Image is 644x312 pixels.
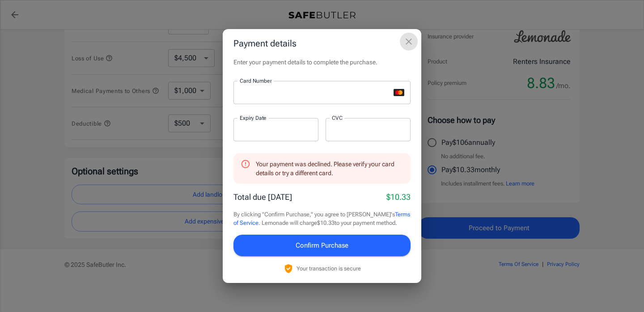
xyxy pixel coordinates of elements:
[240,114,267,122] label: Expiry Date
[296,240,348,251] span: Confirm Purchase
[240,88,390,97] iframe: Secure card number input frame
[297,264,361,273] p: Your transaction is secure
[233,191,292,203] p: Total due [DATE]
[240,125,312,134] iframe: Secure expiration date input frame
[233,210,411,228] p: By clicking "Confirm Purchase," you agree to [PERSON_NAME]'s . Lemonade will charge $10.33 to you...
[233,58,411,67] p: Enter your payment details to complete the purchase.
[233,235,411,256] button: Confirm Purchase
[332,125,404,134] iframe: Secure CVC input frame
[332,114,343,122] label: CVC
[394,89,404,96] svg: mastercard
[400,33,418,51] button: close
[240,77,271,84] label: Card Number
[386,191,411,203] p: $10.33
[256,156,403,181] div: Your payment was declined. Please verify your card details or try a different card.
[223,29,421,58] h2: Payment details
